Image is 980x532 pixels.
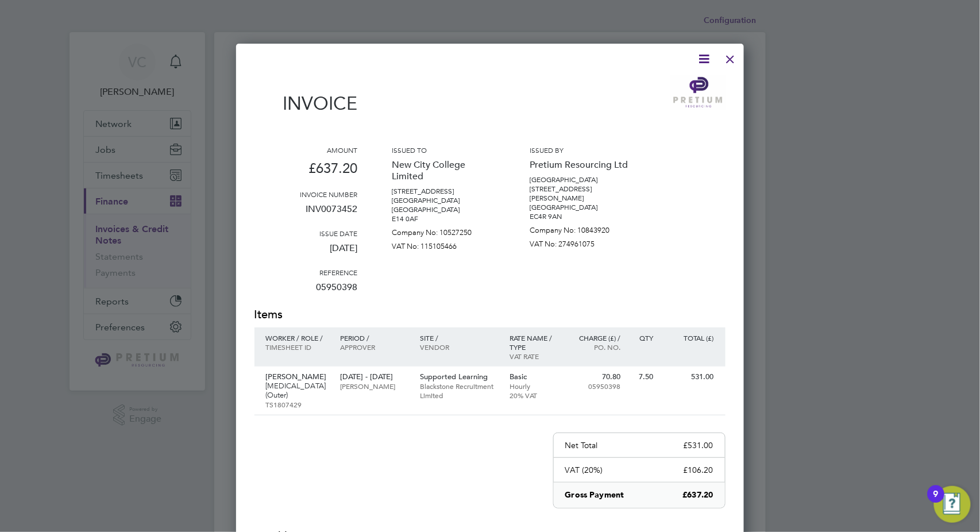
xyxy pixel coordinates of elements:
[683,489,713,501] p: £637.20
[254,268,358,277] h3: Reference
[565,440,598,450] p: Net Total
[670,75,726,110] img: pretium-logo-remittance.png
[266,400,329,409] p: TS1807429
[530,184,634,203] p: [STREET_ADDRESS][PERSON_NAME]
[254,277,358,307] p: 05950398
[340,372,408,381] p: [DATE] - [DATE]
[530,221,634,235] p: Company No: 10843920
[665,333,714,342] p: Total (£)
[510,381,560,391] p: Hourly
[392,237,496,251] p: VAT No: 115105466
[665,372,714,381] p: 531.00
[254,145,358,155] h3: Amount
[392,145,496,155] h3: Issued to
[530,155,634,175] p: Pretium Resourcing Ltd
[254,307,726,323] h2: Items
[565,489,624,501] p: Gross Payment
[510,333,560,352] p: Rate name / type
[420,333,498,342] p: Site /
[420,372,498,381] p: Supported Learning
[340,381,408,391] p: [PERSON_NAME]
[254,92,358,114] h1: Invoice
[571,372,621,381] p: 70.80
[571,333,621,342] p: Charge (£) /
[684,465,713,475] p: £106.20
[392,155,496,187] p: New City College Limited
[392,187,496,196] p: [STREET_ADDRESS]
[530,145,634,155] h3: Issued by
[392,196,496,205] p: [GEOGRAPHIC_DATA]
[266,333,329,342] p: Worker / Role /
[510,352,560,361] p: VAT rate
[266,381,329,400] p: [MEDICAL_DATA] (Outer)
[254,229,358,238] h3: Issue date
[266,342,329,352] p: Timesheet ID
[254,155,358,190] p: £637.20
[420,342,498,352] p: Vendor
[934,486,971,523] button: Open Resource Center, 9 new notifications
[933,494,939,509] div: 9
[340,342,408,352] p: Approver
[632,372,653,381] p: 7.50
[632,333,653,342] p: QTY
[254,190,358,199] h3: Invoice number
[684,440,713,450] p: £531.00
[392,214,496,223] p: E14 0AF
[571,342,621,352] p: Po. No.
[565,465,603,475] p: VAT (20%)
[340,333,408,342] p: Period /
[571,381,621,391] p: 05950398
[530,235,634,249] p: VAT No: 274961075
[266,372,329,381] p: [PERSON_NAME]
[392,205,496,214] p: [GEOGRAPHIC_DATA]
[420,381,498,400] p: Blackstone Recruitment Limited
[530,203,634,212] p: [GEOGRAPHIC_DATA]
[254,238,358,268] p: [DATE]
[254,199,358,229] p: INV0073452
[392,223,496,237] p: Company No: 10527250
[510,372,560,381] p: Basic
[530,212,634,221] p: EC4R 9AN
[530,175,634,184] p: [GEOGRAPHIC_DATA]
[510,391,560,400] p: 20% VAT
